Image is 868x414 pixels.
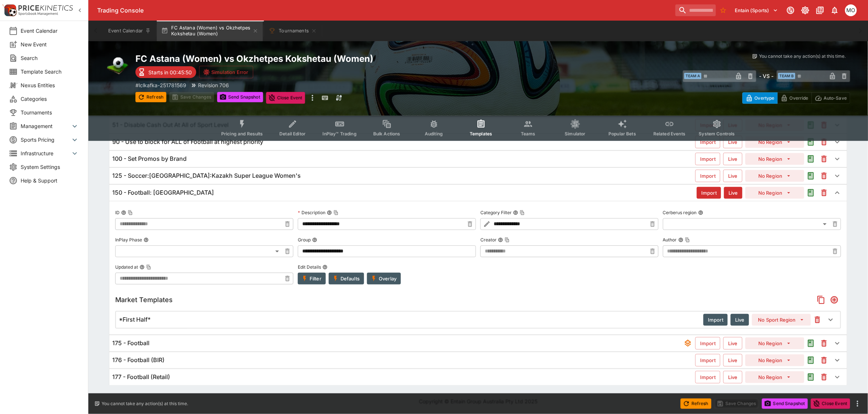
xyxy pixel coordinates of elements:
button: Close Event [266,92,306,104]
button: Import [697,187,721,199]
h6: 100 - Set Promos by Brand [112,155,187,163]
p: Updated at [115,264,138,270]
button: Cerberus region [698,210,703,215]
button: Audit the Template Change History [804,354,818,367]
h6: 125 - Soccer:[GEOGRAPHIC_DATA]:Kazakh Super League Women's [112,172,301,180]
span: New Event [21,40,79,48]
button: Copy To Clipboard [128,210,133,215]
button: Tournaments [264,21,321,41]
button: No Region [745,153,804,165]
div: Mark O'Loughlan [845,4,857,16]
button: This will delete the selected template. You will still need to Save Template changes to commit th... [818,152,831,166]
span: System Controls [699,131,735,137]
button: Overtype [742,92,778,104]
button: Audit the Template Change History [804,169,818,183]
svg: This template contains underlays - Event update times may be slower as a result. [684,339,692,348]
h6: 177 - Football (Retail) [112,373,170,381]
button: Connected to PK [784,4,797,17]
span: Sports Pricing [21,136,70,144]
button: Send Snapshot [762,399,808,409]
p: Edit Details [298,264,321,270]
span: Auditing [425,131,443,137]
button: Copy To Clipboard [334,210,339,215]
span: Teams [521,131,536,137]
button: Auto-Save [812,92,850,104]
button: Overlay [367,273,401,284]
span: Management [21,122,70,130]
button: Audit the Template Change History [804,337,818,350]
button: Live [723,153,742,165]
p: Starts in 00:45:50 [148,68,192,76]
button: No Region [745,187,804,199]
button: This will delete the selected template. You will still need to Save Template changes to commit th... [818,135,831,149]
button: No Region [745,354,804,366]
button: Toggle light/dark mode [799,4,812,17]
button: DescriptionCopy To Clipboard [327,210,332,215]
button: Import [695,337,720,350]
p: Overtype [755,94,775,102]
button: Import [695,371,720,383]
p: Author [663,237,677,243]
button: Refresh [135,92,166,102]
p: Copy To Clipboard [135,81,186,89]
span: Infrastructure [21,149,70,157]
p: Revision 706 [198,81,229,89]
button: Edit Details [322,265,328,270]
button: No Region [745,371,804,383]
button: No Region [745,337,804,349]
span: Related Events [653,131,685,137]
div: Start From [742,92,850,104]
button: Close Event [811,399,850,409]
button: Defaults [329,273,364,284]
button: Mark O'Loughlan [843,2,859,18]
button: IDCopy To Clipboard [121,210,126,215]
span: System Settings [21,163,79,171]
span: InPlay™ Trading [323,131,357,137]
button: This will delete the selected template. You will still need to Save Template changes to commit th... [818,371,831,384]
img: Sportsbook Management [18,12,58,15]
div: Trading Console [97,7,673,14]
button: Live [724,187,742,199]
button: Send Snapshot [217,92,263,102]
button: Live [731,314,749,326]
span: Event Calendar [21,27,79,35]
button: Override [777,92,812,104]
span: Pricing and Results [221,131,263,137]
p: Creator [480,237,497,243]
button: Copy Market Templates [815,293,828,307]
button: Copy To Clipboard [520,210,525,215]
button: Copy To Clipboard [146,265,151,270]
button: Audit the Template Change History [804,371,818,384]
h5: Market Templates [115,296,173,304]
button: more [853,399,862,408]
h6: 175 - Football [112,339,149,347]
h6: 150 - Football: [GEOGRAPHIC_DATA] [112,189,214,197]
p: Override [790,94,808,102]
p: Category Filter [480,209,512,216]
h2: Copy To Clipboard [135,53,493,64]
button: Notifications [828,4,841,17]
button: Simulation Error [199,66,253,78]
h6: 176 - Football (BIR) [112,356,165,364]
button: No Region [745,136,804,148]
button: Live [723,354,742,367]
div: Event type filters [215,115,741,141]
h6: 90 - Use to block for ALL of Football at highest priority [112,138,263,146]
button: Live [723,337,742,350]
button: more [308,92,317,104]
span: Search [21,54,79,62]
input: search [675,4,716,16]
button: Audit the Template Change History [804,135,818,149]
button: InPlay Phase [144,237,149,243]
button: This will delete the selected template. You will still need to Save Template changes to commit th... [818,337,831,350]
span: Detail Editor [279,131,306,137]
button: Live [723,136,742,148]
span: Nexus Entities [21,81,79,89]
span: Templates [470,131,492,137]
span: Help & Support [21,177,79,184]
h6: - VS - [759,72,774,80]
button: This will delete the selected template. You will still need to Save Template changes to commit th... [818,169,831,183]
span: Tournaments [21,109,79,116]
span: Popular Bets [608,131,636,137]
button: Event Calendar [104,21,155,41]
